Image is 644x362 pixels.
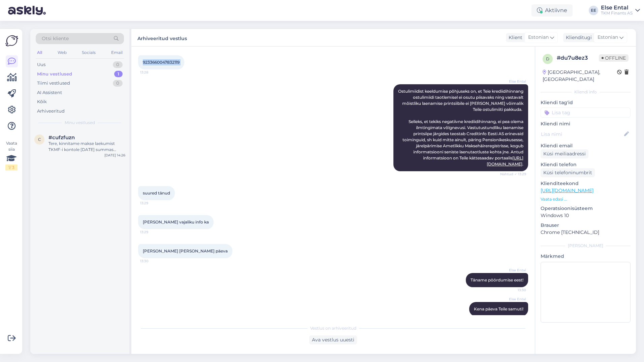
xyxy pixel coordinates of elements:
[532,4,573,17] div: Aktiivne
[543,69,617,83] div: [GEOGRAPHIC_DATA], [GEOGRAPHIC_DATA]
[104,153,125,158] div: [DATE] 14:26
[471,277,523,282] span: Täname pöördumise eest!
[37,61,45,68] div: Uus
[398,89,524,167] span: Ostulimiidist keeldumise põhjuseks on, et Teie krediidihinnang ostulimiidi taotlemisel ei osutu p...
[541,149,588,158] div: Küsi meiliaadressi
[114,71,123,78] div: 1
[541,196,631,202] p: Vaata edasi ...
[474,306,523,311] span: Kena päeva Teile samuti!
[37,108,65,115] div: Arhiveeritud
[140,230,165,235] span: 13:29
[541,108,631,118] input: Lisa tag
[589,6,598,15] div: EE
[541,222,631,229] p: Brauser
[143,190,170,195] span: suured tänud
[140,70,165,75] span: 13:28
[501,297,526,302] span: Else Ental
[599,54,629,62] span: Offline
[5,164,18,171] div: 1 / 3
[37,71,72,78] div: Minu vestlused
[143,248,228,253] span: [PERSON_NAME] [PERSON_NAME] päeva
[113,80,123,87] div: 0
[546,56,549,61] span: d
[80,48,97,57] div: Socials
[140,201,165,206] span: 13:29
[541,130,623,138] input: Lisa nimi
[38,137,41,142] span: c
[557,54,599,62] div: # du7u8ez3
[541,253,631,260] p: Märkmed
[37,98,47,105] div: Kõik
[110,48,124,57] div: Email
[541,161,631,168] p: Kliendi telefon
[563,34,592,41] div: Klienditugi
[541,89,631,95] div: Kliendi info
[541,180,631,187] p: Klienditeekond
[36,48,43,57] div: All
[506,34,522,41] div: Klient
[598,34,618,41] span: Estonian
[541,205,631,212] p: Operatsioonisüsteem
[528,34,549,41] span: Estonian
[143,219,209,224] span: [PERSON_NAME] vajaliku info ka
[113,61,123,68] div: 0
[541,243,631,249] div: [PERSON_NAME]
[541,120,631,127] p: Kliendi nimi
[541,212,631,219] p: Windows 10
[65,120,95,126] span: Minu vestlused
[56,48,68,57] div: Web
[541,187,593,193] a: [URL][DOMAIN_NAME]
[42,35,69,42] span: Otsi kliente
[541,168,595,177] div: Küsi telefoninumbrit
[541,99,631,106] p: Kliendi tag'id
[137,33,187,42] label: Arhiveeritud vestlus
[500,172,526,177] span: Nähtud ✓ 13:29
[601,5,633,10] div: Else Ental
[501,79,526,84] span: Else Ental
[5,34,18,47] img: Askly Logo
[541,142,631,149] p: Kliendi email
[601,5,640,16] a: Else EntalTKM Finants AS
[501,268,526,273] span: Else Ental
[49,134,75,141] span: #cufzfuzn
[601,10,633,16] div: TKM Finants AS
[309,335,357,344] div: Ava vestlus uuesti
[49,141,125,153] div: Tere, kinnitame makse laekumist TKMF-i kontole [DATE] summas 516,41 eur. Osamakse kuumakse [PERSO...
[143,60,180,65] span: 9233660047832119
[541,229,631,236] p: Chrome [TECHNICAL_ID]
[37,80,70,87] div: Tiimi vestlused
[140,259,165,264] span: 13:30
[5,140,18,171] div: Vaata siia
[501,288,526,293] span: 13:30
[37,89,62,96] div: AI Assistent
[310,325,356,331] span: Vestlus on arhiveeritud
